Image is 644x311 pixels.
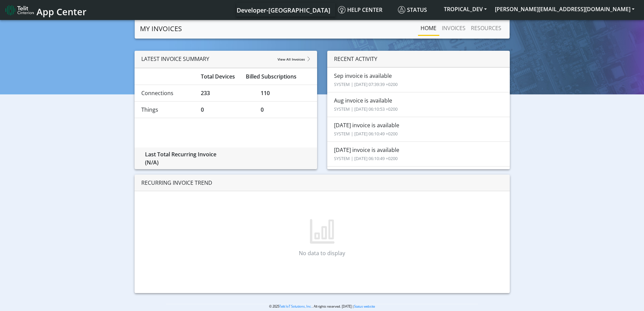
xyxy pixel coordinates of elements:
button: TROPICAL_DEV [440,3,491,15]
li: Jun invoice is available [327,166,510,191]
span: App Center [37,5,87,18]
li: Sep invoice is available [327,67,510,92]
small: SYSTEM | [DATE] 06:10:49 +0200 [334,131,398,137]
span: Status [398,6,427,14]
button: [PERSON_NAME][EMAIL_ADDRESS][DOMAIN_NAME] [491,3,639,15]
a: App Center [5,3,86,17]
a: HOME [418,21,439,35]
div: RECURRING INVOICE TREND [135,175,510,191]
div: 110 [256,89,315,97]
div: (N/A) [145,158,264,166]
a: Help center [335,3,395,17]
div: 0 [256,106,315,114]
img: knowledge.svg [338,6,345,14]
span: View All Invoices [278,55,310,64]
a: MY INVOICES [140,22,182,36]
a: RESOURCES [468,21,504,35]
a: Status website [354,304,375,309]
span: Developer-[GEOGRAPHIC_DATA] [237,6,330,14]
div: RECENT ACTIVITY [327,51,510,67]
div: Connections [136,89,196,97]
div: Billed Subscriptions [241,72,315,81]
a: Telit IoT Solutions, Inc. [279,304,312,309]
a: Your current platform instance [236,3,330,17]
div: Things [136,106,196,114]
p: © 2025 . All rights reserved. [DATE] | [166,304,478,309]
img: No data to display [301,200,344,244]
p: No data to display [144,249,501,257]
li: Aug invoice is available [327,92,510,117]
div: Last Total Recurring Invoice [140,150,269,166]
li: [DATE] invoice is available [327,141,510,166]
span: LATEST INVOICE SUMMARY [141,55,209,64]
img: logo-telit-cinterion-gw-new.png [5,5,34,16]
div: 233 [196,89,256,97]
div: Total Devices [196,72,241,81]
div: 0 [196,106,256,114]
a: INVOICES [439,21,468,35]
small: SYSTEM | [DATE] 07:39:39 +0200 [334,81,398,87]
span: Help center [338,6,382,14]
li: [DATE] invoice is available [327,117,510,142]
small: SYSTEM | [DATE] 06:10:53 +0200 [334,106,398,112]
a: Status [395,3,440,17]
small: SYSTEM | [DATE] 06:10:49 +0200 [334,155,398,161]
img: status.svg [398,6,405,14]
